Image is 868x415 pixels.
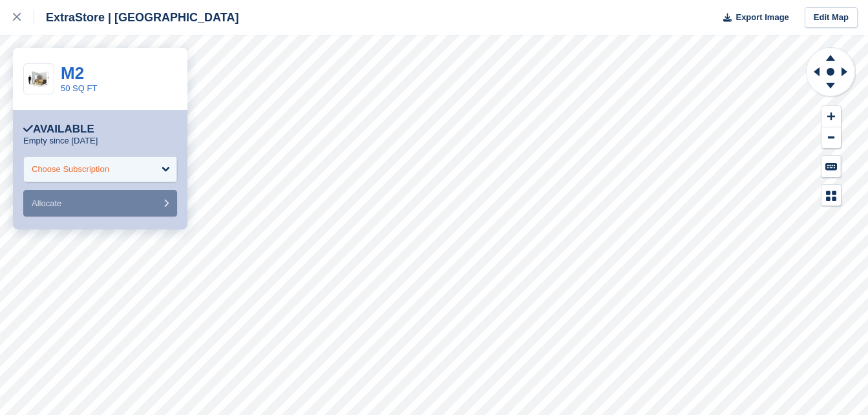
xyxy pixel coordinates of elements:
[715,7,789,28] button: Export Image
[23,123,94,136] div: Available
[821,185,841,206] button: Map Legend
[805,7,858,28] a: Edit Map
[821,127,841,149] button: Zoom Out
[32,163,109,176] div: Choose Subscription
[23,190,177,217] button: Allocate
[32,198,61,208] span: Allocate
[61,63,84,83] a: M2
[61,83,97,93] a: 50 SQ FT
[24,68,54,90] img: 50-sqft-unit.jpg
[736,11,789,24] span: Export Image
[34,10,238,25] div: ExtraStore | [GEOGRAPHIC_DATA]
[23,136,98,146] p: Empty since [DATE]
[821,106,841,127] button: Zoom In
[821,156,841,177] button: Keyboard Shortcuts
